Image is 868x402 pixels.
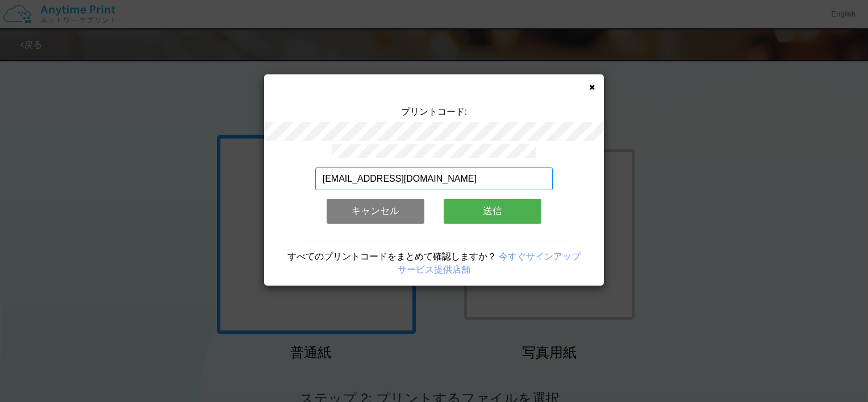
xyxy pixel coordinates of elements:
[287,252,496,261] span: すべてのプリントコードをまとめて確認しますか？
[327,199,424,224] button: キャンセル
[401,107,467,116] span: プリントコード:
[444,199,541,224] button: 送信
[398,265,470,274] a: サービス提供店舗
[315,167,553,190] input: メールアドレス
[499,252,581,261] a: 今すぐサインアップ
